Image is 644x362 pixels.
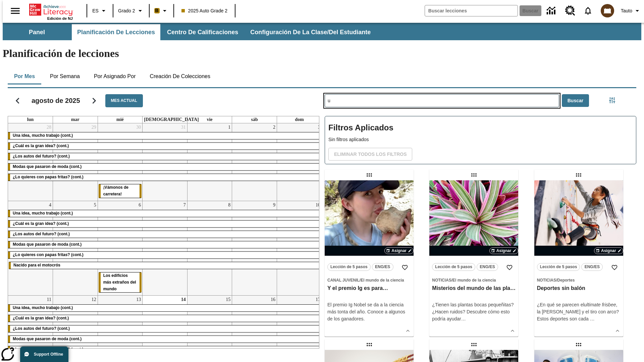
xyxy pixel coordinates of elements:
[8,201,53,296] td: 4 de agosto de 2025
[8,252,322,258] div: ¿Lo quieres con papas fritas? (cont.)
[269,296,277,304] a: 16 de agosto de 2025
[181,7,228,14] span: 2025 Auto Grade 2
[90,296,98,304] a: 12 de agosto de 2025
[135,296,142,304] a: 13 de agosto de 2025
[460,316,461,321] span: r
[180,123,187,131] a: 31 de julio de 2025
[3,24,70,40] button: Panel
[105,94,143,107] button: Mes actual
[543,2,561,20] a: Centro de información
[432,278,451,283] span: Noticias
[469,339,479,350] div: Lección arrastrable: Atrapados en una isla
[53,201,98,296] td: 5 de agosto de 2025
[489,247,519,254] button: Asignar Elegir fechas
[13,164,82,169] span: Modas que pasaron de moda (cont.)
[469,170,479,180] div: Lección arrastrable: Misterios del mundo de las plantas
[3,23,641,40] div: Subbarra de navegación
[9,262,321,269] div: Nacido para el motocrós
[277,123,322,201] td: 3 de agosto de 2025
[89,5,111,17] button: Lenguaje: ES, Selecciona un idioma
[182,201,187,209] a: 7 de agosto de 2025
[327,263,371,271] button: Lección de 5 pasos
[327,285,411,292] h3: Y el premio Ig es para…
[537,277,621,284] span: Tema: Noticias/Deportes
[135,123,142,131] a: 30 de julio de 2025
[20,347,68,362] button: Support Offline
[272,201,277,209] a: 9 de agosto de 2025
[375,263,390,270] span: ENG/ES
[399,261,411,274] button: Añadir a mis Favoritas
[328,136,633,143] p: Sin filtros aplicados
[29,2,73,20] div: Portada
[612,326,623,336] button: Ver más
[597,2,618,19] button: Escoja un nuevo avatar
[48,201,53,209] a: 4 de agosto de 2025
[93,201,98,209] a: 5 de agosto de 2025
[425,5,518,16] input: Buscar campo
[9,92,26,109] button: Regresar
[46,296,53,304] a: 11 de agosto de 2025
[590,316,595,321] span: …
[579,2,597,19] a: Notificaciones
[13,337,82,341] span: Modas que pasaron de moda (cont.)
[13,263,60,267] span: Nacido para el motocrós
[557,278,575,283] span: Deportes
[293,116,305,123] a: domingo
[13,175,84,179] span: ¿Lo quieres con papas fritas? (cont.)
[534,180,623,337] div: lesson details
[361,278,404,283] span: El mundo de la ciencia
[556,278,557,283] span: /
[34,352,63,357] span: Support Offline
[5,1,25,21] button: Abrir el menú lateral
[360,278,361,283] span: /
[3,47,641,60] h1: Planificación de lecciones
[581,263,603,271] button: ENG/ES
[26,116,35,123] a: lunes
[29,3,73,16] a: Portada
[480,263,495,270] span: ENG/ES
[451,278,452,283] span: /
[155,6,159,15] span: B
[13,305,73,310] span: Una idea, mucho trabajo (cont.)
[364,170,375,180] div: Lección arrastrable: Y el premio Ig es para…
[562,94,589,107] button: Buscar
[272,123,277,131] a: 2 de agosto de 2025
[245,24,376,40] button: Configuración de la clase/del estudiante
[561,2,579,20] a: Centro de recursos, Se abrirá en una pestaña nueva.
[103,185,128,196] span: ¡Vámonos de carretera!
[391,248,407,254] span: Asignar
[115,116,125,123] a: miércoles
[13,211,73,216] span: Una idea, mucho trabajo (cont.)
[205,116,214,123] a: viernes
[118,7,135,14] span: Grado 2
[8,241,322,248] div: Modas que pasaron de moda (cont.)
[461,316,466,321] span: …
[98,123,143,201] td: 30 de julio de 2025
[314,296,322,304] a: 17 de agosto de 2025
[162,24,244,40] button: Centro de calificaciones
[13,252,84,257] span: ¿Lo quieres con papas fritas? (cont.)
[8,164,322,170] div: Modas que pasaron de moda (cont.)
[224,296,232,304] a: 15 de agosto de 2025
[594,247,623,254] button: Asignar Elegir fechas
[8,143,322,149] div: ¿Cuál es la gran idea? (cont.)
[13,154,70,159] span: ¿Los autos del futuro? (cont.)
[99,273,142,293] div: Los edificios más extraños del mundo
[317,123,322,131] a: 3 de agosto de 2025
[47,16,73,20] span: Edición de NJ
[8,68,41,84] button: Por mes
[72,24,160,40] button: Planificación de lecciones
[537,278,556,283] span: Noticias
[8,336,322,343] div: Modas que pasaron de moda (cont.)
[277,201,322,296] td: 10 de agosto de 2025
[45,68,85,84] button: Por semana
[432,263,475,271] button: Lección de 5 pasos
[187,201,232,296] td: 8 de agosto de 2025
[432,285,516,292] h3: Misterios del mundo de las plantas
[507,326,518,336] button: Ver más
[325,180,414,337] div: lesson details
[3,24,377,40] div: Subbarra de navegación
[325,116,636,164] div: Filtros Aplicados
[13,242,82,247] span: Modas que pasaron de moda (cont.)
[540,263,577,270] span: Lección de 5 pasos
